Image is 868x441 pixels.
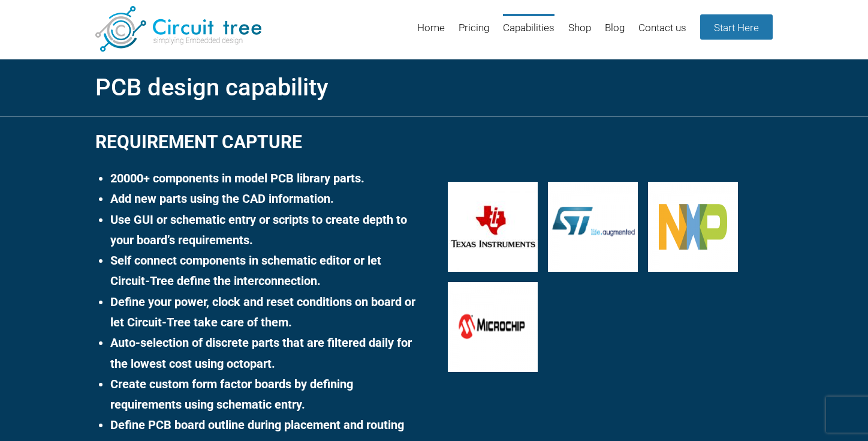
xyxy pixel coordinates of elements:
a: Blog [605,14,625,53]
li: Use GUI or schematic entry or scripts to create depth to your board’s requirements. [110,209,420,251]
li: Define your power, clock and reset conditions on board or let Circuit-Tree take care of them. [110,292,420,333]
li: 20000+ components in model PCB library parts. [110,168,420,188]
a: Shop [568,14,591,53]
h1: PCB design capability [95,70,773,106]
a: Capabilities [503,14,554,53]
li: Create custom form factor boards by defining requirements using schematic entry. [110,374,420,415]
img: Circuit Tree [95,6,261,52]
li: Add new parts using the CAD information. [110,188,420,209]
h2: Requirement Capture [95,127,420,157]
li: Self connect components in schematic editor or let Circuit-Tree define the interconnection. [110,250,420,292]
a: Pricing [459,14,489,53]
a: Home [417,14,445,53]
a: Start Here [700,14,773,40]
li: Auto-selection of discrete parts that are filtered daily for the lowest cost using octopart. [110,332,420,374]
a: Contact us [638,14,686,53]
